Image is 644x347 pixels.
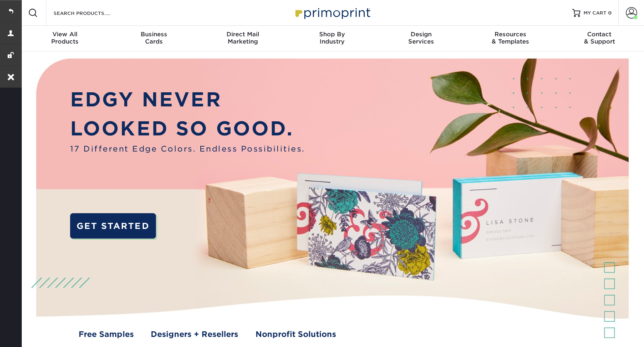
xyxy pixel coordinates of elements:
[70,114,305,143] p: LOOKED SO GOOD.
[256,329,336,341] a: Nonprofit Solutions
[292,4,372,21] img: Primoprint
[287,31,376,45] div: Industry
[109,31,198,45] div: Cards
[555,31,644,38] span: Contact
[109,31,198,38] span: Business
[555,31,644,45] div: & Support
[377,31,466,38] span: Design
[109,26,198,52] a: BusinessCards
[70,213,156,239] a: GET STARTED
[70,143,305,155] span: 17 Different Edge Colors. Endless Possibilities.
[53,8,131,18] input: SEARCH PRODUCTS.....
[198,26,287,52] a: Direct MailMarketing
[466,26,555,52] a: Resources& Templates
[287,26,376,52] a: Shop ByIndustry
[70,85,305,114] p: EDGY NEVER
[287,31,376,38] span: Shop By
[377,31,466,45] div: Services
[377,26,466,52] a: DesignServices
[198,31,287,45] div: Marketing
[198,31,287,38] span: Direct Mail
[79,329,134,341] a: Free Samples
[466,31,555,45] div: & Templates
[466,31,555,38] span: Resources
[555,26,644,52] a: Contact& Support
[608,10,612,16] span: 0
[20,26,109,52] a: View AllProducts
[20,31,109,45] div: Products
[20,31,109,38] span: View All
[151,329,238,341] a: Designers + Resellers
[584,10,607,17] span: MY CART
